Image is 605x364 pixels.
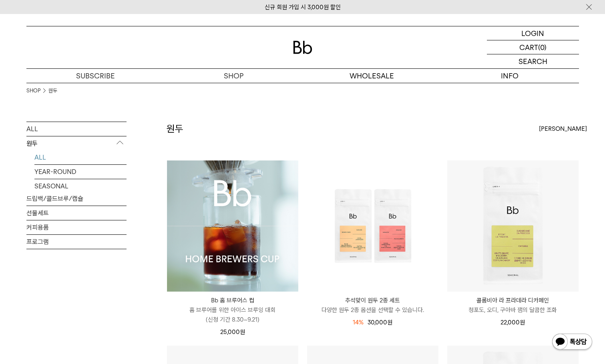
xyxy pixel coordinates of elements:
a: ALL [26,122,127,136]
a: LOGIN [487,26,579,40]
a: SHOP [26,87,40,95]
span: 22,000 [500,319,525,326]
p: WHOLESALE [303,69,441,83]
p: 추석맞이 원두 2종 세트 [307,296,438,305]
a: 드립백/콜드브루/캡슐 [26,192,127,206]
a: 프로그램 [26,235,127,249]
img: 카카오톡 채널 1:1 채팅 버튼 [551,333,593,352]
h2: 원두 [167,122,183,136]
a: 콜롬비아 라 프라데라 디카페인 청포도, 오디, 구아바 잼의 달콤한 조화 [447,296,579,315]
a: ALL [34,150,127,164]
span: 원 [520,319,525,326]
div: 14% [353,318,364,327]
a: CART (0) [487,40,579,54]
a: SUBSCRIBE [26,69,165,83]
span: 원 [240,328,245,336]
p: 다양한 원두 2종 옵션을 선택할 수 있습니다. [307,305,438,315]
a: 신규 회원 가입 시 3,000원 할인 [265,4,341,11]
p: 홈 브루어를 위한 아이스 브루잉 대회 (신청 기간 8.30~9.21) [167,305,298,324]
span: 원 [387,319,392,326]
p: CART [519,40,538,54]
p: Bb 홈 브루어스 컵 [167,296,298,305]
p: 콜롬비아 라 프라데라 디카페인 [447,296,579,305]
p: (0) [538,40,547,54]
p: LOGIN [521,26,544,40]
a: Bb 홈 브루어스 컵 홈 브루어를 위한 아이스 브루잉 대회(신청 기간 8.30~9.21) [167,296,298,324]
img: 콜롬비아 라 프라데라 디카페인 [447,160,579,292]
a: SEASONAL [34,179,127,193]
a: 커피용품 [26,220,127,234]
span: [PERSON_NAME] [539,124,587,134]
img: 추석맞이 원두 2종 세트 [307,160,438,292]
span: 30,000 [368,319,392,326]
span: 25,000 [220,328,245,336]
a: 원두 [48,87,57,95]
a: SHOP [165,69,303,83]
p: INFO [441,69,579,83]
a: 선물세트 [26,206,127,220]
p: 청포도, 오디, 구아바 잼의 달콤한 조화 [447,305,579,315]
img: 로고 [293,41,312,54]
a: 추석맞이 원두 2종 세트 다양한 원두 2종 옵션을 선택할 수 있습니다. [307,296,438,315]
img: Bb 홈 브루어스 컵 [167,160,298,292]
p: SEARCH [519,54,547,68]
p: 원두 [26,136,127,151]
a: YEAR-ROUND [34,165,127,179]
